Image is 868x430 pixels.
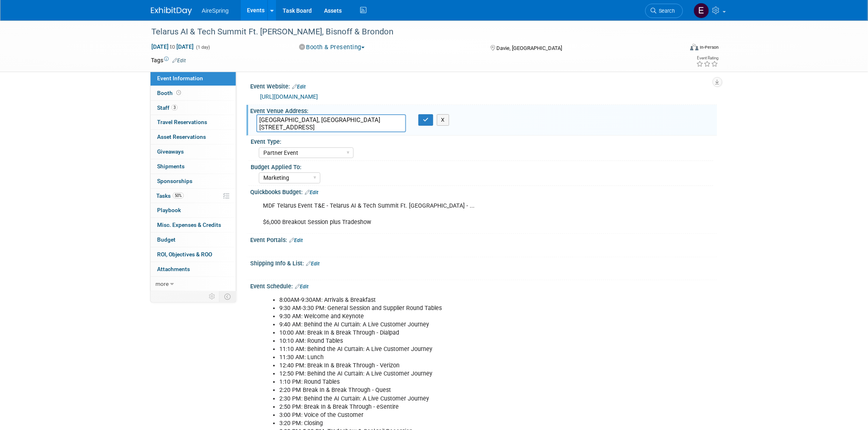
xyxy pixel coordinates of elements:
[157,207,181,213] span: Playbook
[175,90,183,96] span: Booth not reserved yet
[205,291,219,302] td: Personalize Event Tab Strip
[155,281,169,287] span: more
[151,233,236,247] a: Budget
[250,80,717,91] div: Event Website:
[279,370,622,378] li: 12:50 PM: Behind the AI Curtain: A Live Customer Journey
[151,86,236,100] a: Booth
[306,261,320,267] a: Edit
[251,161,713,171] div: Budget Applied To:
[250,105,717,115] div: Event Venue Address:
[251,136,713,146] div: Event Type:
[173,192,184,199] span: 50%
[157,178,192,184] span: Sponsorships
[151,218,236,232] a: Misc. Expenses & Credits
[157,148,184,155] span: Giveaways
[279,362,622,370] li: 12:40 PM: Break In & Break Through - Verizon
[279,411,622,419] li: 3:00 PM: Voice of the Customer
[279,403,622,411] li: 2:50 PM: Break In & Break Through - eSentire
[292,84,306,90] a: Edit
[157,119,207,125] span: Travel Reservations
[295,284,308,290] a: Edit
[437,114,450,126] button: X
[202,7,228,14] span: AireSpring
[151,43,194,50] span: [DATE] [DATE]
[156,192,184,199] span: Tasks
[279,329,622,337] li: 10:00 AM: Break In & Break Through - Dialpad
[690,44,699,50] img: Format-Inperson.png
[279,296,622,304] li: 8:00AM-9:30AM: Arrivals & Breakfast
[172,58,186,63] a: Edit
[157,90,183,96] span: Booth
[157,222,221,228] span: Misc. Expenses & Credits
[151,159,236,174] a: Shipments
[148,25,671,39] div: Telarus AI & Tech Summit Ft. [PERSON_NAME], Bisnoff & Brondon
[635,43,719,55] div: Event Format
[260,93,318,100] a: [URL][DOMAIN_NAME]
[151,277,236,291] a: more
[151,174,236,188] a: Sponsorships
[157,104,178,111] span: Staff
[289,238,303,243] a: Edit
[694,3,709,18] img: erica arjona
[157,134,206,140] span: Asset Reservations
[151,189,236,203] a: Tasks50%
[496,45,562,51] span: Davie, [GEOGRAPHIC_DATA]
[279,345,622,353] li: 11:10 AM: Behind the AI Curtain: A Live Customer Journey
[279,419,622,428] li: 3:20 PM: Closing
[305,190,318,195] a: Edit
[279,337,622,345] li: 10:10 AM: Round Tables
[645,4,683,18] a: Search
[219,291,236,302] td: Toggle Event Tabs
[151,247,236,262] a: ROI, Objectives & ROO
[279,304,622,312] li: 9:30 AM-3:30 PM: General Session and Supplier Round Tables
[279,395,622,403] li: 2:30 PM: Behind the AI Curtain: A Live Customer Journey
[279,353,622,362] li: 11:30 AM: Lunch
[151,115,236,129] a: Travel Reservations
[157,251,212,258] span: ROI, Objectives & ROO
[151,145,236,159] a: Giveaways
[171,104,178,111] span: 3
[151,7,192,15] img: ExhibitDay
[157,163,185,170] span: Shipments
[157,75,203,81] span: Event Information
[151,101,236,115] a: Staff3
[250,280,717,291] div: Event Schedule:
[700,44,719,50] div: In-Person
[279,386,622,394] li: 2:20 PM Break In & Break Through - Quest
[296,43,368,52] button: Booth & Presenting
[250,234,717,244] div: Event Portals:
[169,43,176,50] span: to
[250,186,717,197] div: Quickbooks Budget:
[697,56,719,60] div: Event Rating
[279,378,622,386] li: 1:10 PM: Round Tables
[151,262,236,276] a: Attachments
[279,321,622,329] li: 9:40 AM: Behind the AI Curtain: A Live Customer Journey
[257,198,627,231] div: MDF Telarus Event T&E - Telarus AI & Tech Summit Ft. [GEOGRAPHIC_DATA] - ... $6,000 Breakout Sess...
[157,236,176,243] span: Budget
[250,257,717,268] div: Shipping Info & List:
[157,266,190,272] span: Attachments
[656,8,675,14] span: Search
[151,203,236,217] a: Playbook
[279,312,622,321] li: 9:30 AM: Welcome and Keynote
[151,56,186,64] td: Tags
[195,45,210,50] span: (1 day)
[151,130,236,144] a: Asset Reservations
[151,71,236,86] a: Event Information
